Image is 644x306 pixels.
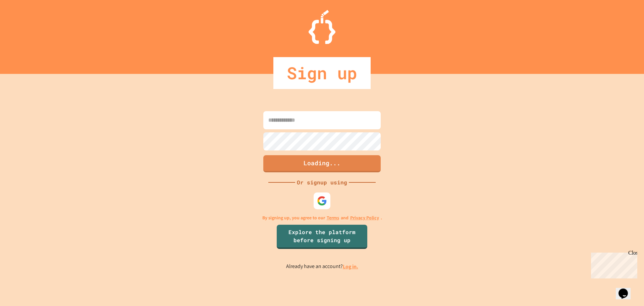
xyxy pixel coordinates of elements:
div: Sign up [273,57,371,89]
img: google-icon.svg [317,196,327,206]
img: Logo.svg [309,10,335,44]
p: By signing up, you agree to our and . [262,214,382,221]
div: Or signup using [295,178,349,186]
div: Chat with us now!Close [3,3,46,43]
iframe: chat widget [588,250,637,278]
a: Log in. [343,263,358,270]
a: Explore the platform before signing up [277,225,367,249]
p: Already have an account? [286,262,358,271]
a: Terms [327,214,339,221]
button: Loading... [263,155,381,172]
a: Privacy Policy [350,214,379,221]
iframe: chat widget [616,279,637,299]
